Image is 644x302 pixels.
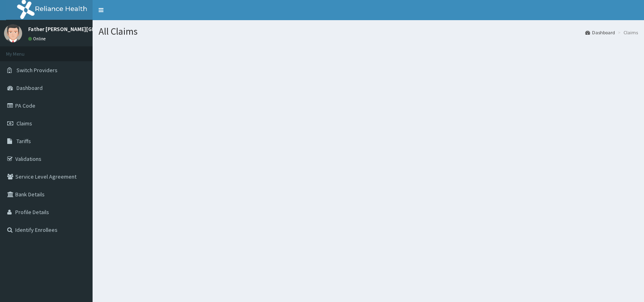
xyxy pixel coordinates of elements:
[17,84,43,92] span: Dashboard
[28,26,138,32] p: Father [PERSON_NAME][GEOGRAPHIC_DATA]
[616,29,638,36] li: Claims
[28,36,47,42] a: Online
[585,29,615,36] a: Dashboard
[17,120,32,127] span: Claims
[17,137,31,145] span: Tariffs
[4,24,22,42] img: User Image
[99,26,638,37] h1: All Claims
[17,67,58,74] span: Switch Providers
